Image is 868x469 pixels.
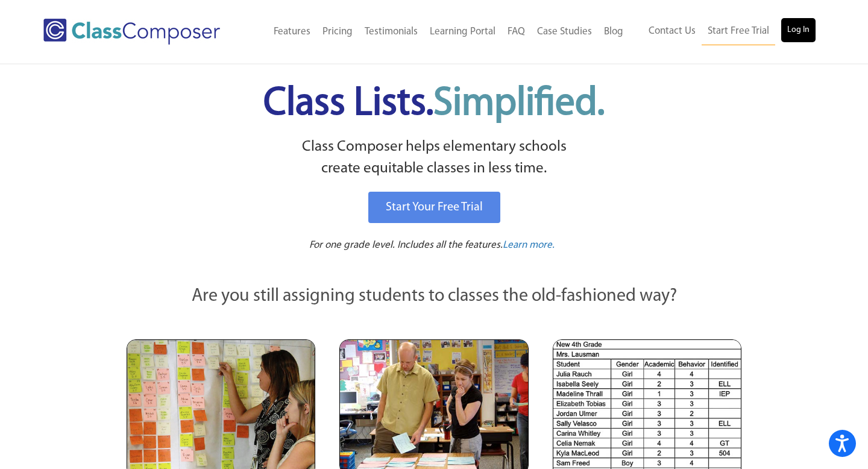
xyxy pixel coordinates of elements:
span: Learn more. [503,240,555,250]
a: Learning Portal [424,19,502,45]
img: Class Composer [43,19,220,45]
span: Start Your Free Trial [386,201,483,213]
a: Contact Us [643,18,702,45]
nav: Header Menu [248,19,629,45]
a: Features [268,19,316,45]
a: Pricing [316,19,359,45]
a: Learn more. [503,238,555,253]
span: For one grade level. Includes all the features. [309,240,503,250]
a: Log In [781,18,816,42]
a: FAQ [502,19,531,45]
nav: Header Menu [629,18,816,45]
span: Simplified. [433,84,605,124]
a: Blog [598,19,629,45]
a: Start Your Free Trial [368,192,500,223]
span: Class Lists. [263,84,605,124]
p: Are you still assigning students to classes the old-fashioned way? [127,283,741,310]
a: Case Studies [531,19,598,45]
a: Testimonials [359,19,424,45]
p: Class Composer helps elementary schools create equitable classes in less time. [125,136,743,180]
a: Start Free Trial [702,18,775,45]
